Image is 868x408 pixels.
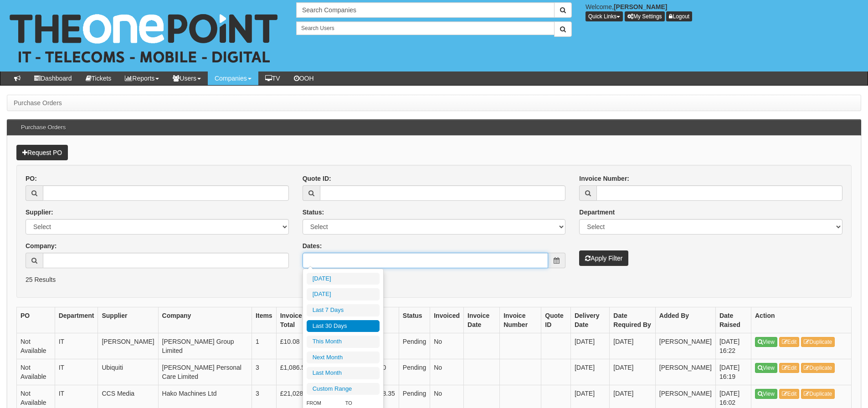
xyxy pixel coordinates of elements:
[570,307,609,333] th: Delivery Date
[258,71,287,85] a: TV
[541,307,571,333] th: Quote ID
[17,307,55,333] th: PO
[755,363,777,373] a: View
[26,275,842,284] p: 25 Results
[715,359,751,385] td: [DATE] 16:19
[801,337,835,347] a: Duplicate
[158,307,252,333] th: Company
[801,389,835,399] a: Duplicate
[307,304,380,316] li: Last 7 Days
[303,241,322,250] label: Dates:
[26,174,37,183] label: PO:
[666,11,692,21] a: Logout
[579,174,629,183] label: Invoice Number:
[500,307,541,333] th: Invoice Number
[16,145,68,160] a: Request PO
[158,359,252,385] td: [PERSON_NAME] Personal Care Limited
[307,336,380,348] li: This Month
[614,3,667,10] b: [PERSON_NAME]
[252,359,277,385] td: 3
[287,71,321,85] a: OOH
[579,208,615,217] label: Department
[655,333,715,359] td: [PERSON_NAME]
[276,307,318,333] th: Invoice Total
[579,250,628,266] button: Apply Filter
[27,71,79,85] a: Dashboard
[755,337,777,347] a: View
[430,307,464,333] th: Invoiced
[307,352,380,364] li: Next Month
[625,11,665,21] a: My Settings
[755,389,777,399] a: View
[26,241,56,250] label: Company:
[307,367,380,379] li: Last Month
[464,307,500,333] th: Invoice Date
[586,11,623,21] button: Quick Links
[98,359,158,385] td: Ubiquiti
[166,71,208,85] a: Users
[751,307,852,333] th: Action
[579,2,868,21] div: Welcome,
[399,333,430,359] td: Pending
[26,208,53,217] label: Supplier:
[307,383,380,395] li: Custom Range
[430,359,464,385] td: No
[779,389,800,399] a: Edit
[570,333,609,359] td: [DATE]
[296,21,555,35] input: Search Users
[55,307,98,333] th: Department
[276,359,318,385] td: £1,086.50
[570,359,609,385] td: [DATE]
[98,307,158,333] th: Supplier
[296,2,555,18] input: Search Companies
[276,333,318,359] td: £10.08
[655,307,715,333] th: Added By
[399,307,430,333] th: Status
[118,71,166,85] a: Reports
[307,273,380,285] li: [DATE]
[715,333,751,359] td: [DATE] 16:22
[715,307,751,333] th: Date Raised
[98,333,158,359] td: [PERSON_NAME]
[55,333,98,359] td: IT
[610,359,655,385] td: [DATE]
[14,98,62,107] li: Purchase Orders
[779,337,800,347] a: Edit
[79,71,118,85] a: Tickets
[307,320,380,332] li: Last 30 Days
[17,359,55,385] td: Not Available
[345,398,379,408] label: To
[17,333,55,359] td: Not Available
[801,363,835,373] a: Duplicate
[303,208,324,217] label: Status:
[779,363,800,373] a: Edit
[252,307,277,333] th: Items
[55,359,98,385] td: IT
[430,333,464,359] td: No
[307,398,340,408] label: From
[303,174,331,183] label: Quote ID:
[610,333,655,359] td: [DATE]
[655,359,715,385] td: [PERSON_NAME]
[16,120,70,135] h3: Purchase Orders
[399,359,430,385] td: Pending
[307,288,380,301] li: [DATE]
[158,333,252,359] td: [PERSON_NAME] Group Limited
[208,71,258,85] a: Companies
[610,307,655,333] th: Date Required By
[252,333,277,359] td: 1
